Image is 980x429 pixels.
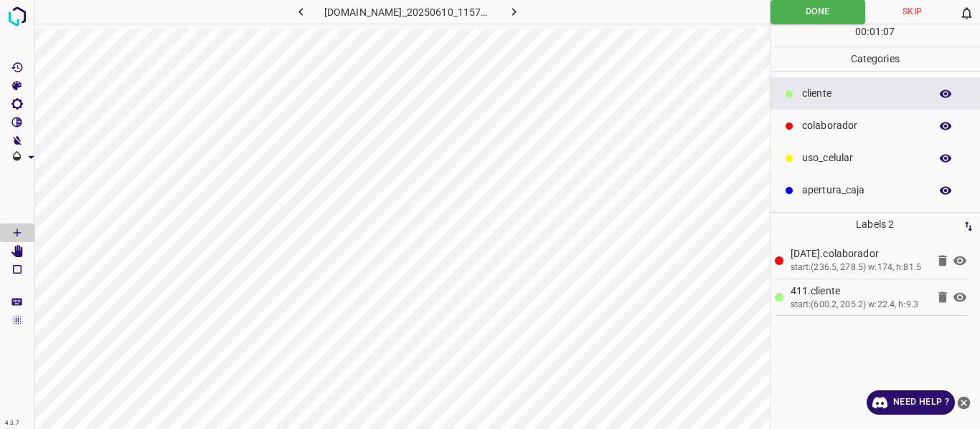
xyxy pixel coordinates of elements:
div: 4.3.7 [1,418,23,429]
p: 07 [883,24,895,39]
img: logo [4,4,30,29]
p: 00 [855,24,867,39]
p: ​​cliente [802,86,923,101]
p: apertura_caja [802,183,923,198]
p: 411.​​cliente [791,284,928,299]
p: Labels 2 [775,213,976,236]
button: close-help [955,390,973,415]
div: start:(236.5, 278.5) w:174, h:81.5 [791,261,928,274]
div: start:(600.2, 205.2) w:22.4, h:9.3 [791,299,928,312]
p: uso_celular [802,150,923,165]
p: colaborador [802,118,923,133]
a: Need Help ? [867,390,955,415]
p: [DATE].colaborador [791,246,928,261]
div: : : [855,24,895,47]
h6: [DOMAIN_NAME]_20250610_115710_000002640.jpg [324,4,491,24]
p: 01 [870,24,881,39]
